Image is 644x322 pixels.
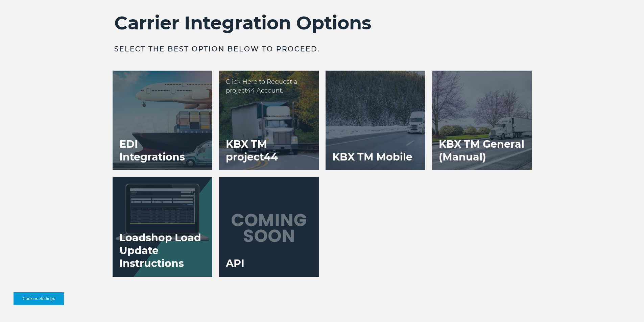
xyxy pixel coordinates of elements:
[219,177,319,277] a: API
[114,12,530,34] h2: Carrier Integration Options
[219,131,319,170] h3: KBX TM project44
[326,144,419,170] h3: KBX TM Mobile
[226,77,312,95] p: Click Here to Request a project44 Account.
[113,177,212,277] a: Loadshop Load Update Instructions
[326,71,425,170] a: KBX TM Mobile
[219,250,251,277] h3: API
[113,131,212,170] h3: EDI Integrations
[432,131,532,170] h3: KBX TM General (Manual)
[113,71,212,170] a: EDI Integrations
[14,292,64,305] button: Cookies Settings
[219,71,319,170] a: KBX TM project44
[113,225,212,277] h3: Loadshop Load Update Instructions
[432,71,532,170] a: KBX TM General (Manual)
[114,44,530,54] h3: Select the best option below to proceed.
